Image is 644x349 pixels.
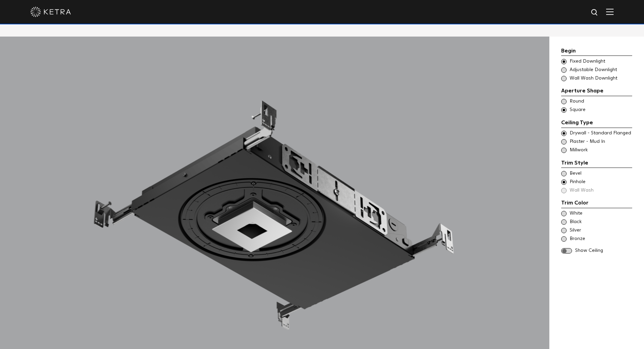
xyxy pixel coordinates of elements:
div: Trim Color [561,199,632,208]
span: Plaster - Mud In [570,138,631,145]
span: Millwork [570,147,631,154]
span: Show Ceiling [575,247,632,254]
img: Hamburger%20Nav.svg [606,8,614,15]
span: Square [570,107,631,113]
span: White [570,210,631,217]
span: Black [570,219,631,225]
span: Wall Wash Downlight [570,75,631,82]
span: Pinhole [570,179,631,186]
span: Adjustable Downlight [570,67,631,73]
span: Silver [570,227,631,234]
span: Bevel [570,170,631,177]
span: Fixed Downlight [570,58,631,65]
img: search icon [591,8,599,17]
span: Bronze [570,236,631,242]
div: Begin [561,47,632,56]
div: Ceiling Type [561,118,632,128]
img: ketra-logo-2019-white [30,7,71,17]
span: Round [570,98,631,105]
span: Drywall - Standard Flanged [570,130,631,137]
div: Trim Style [561,159,632,168]
div: Aperture Shape [561,87,632,96]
